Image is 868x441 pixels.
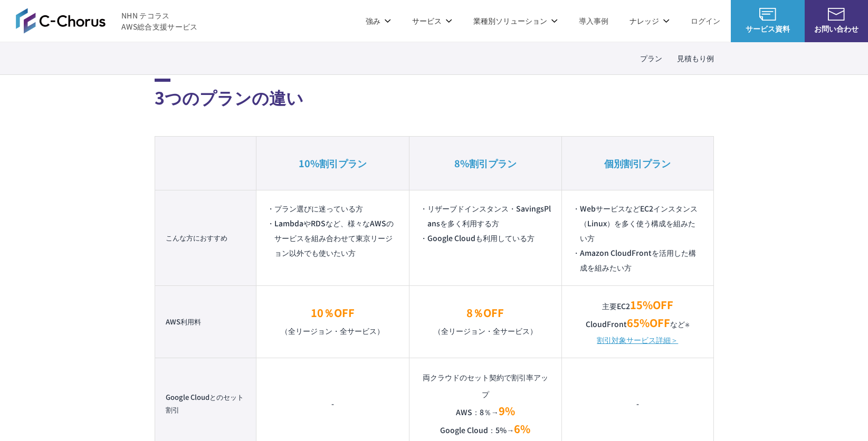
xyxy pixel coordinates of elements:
[420,201,551,231] li: リザーブドインスタンス・SavingsPlansを多く利用する方
[366,15,391,26] p: 強み
[573,245,702,275] li: Amazon CloudFrontを活用した構成を組みたい方
[573,296,702,332] p: 主要EC2 CloudFront など
[473,15,558,26] p: 業種別ソリューション
[677,53,714,64] a: 見積もり例
[759,8,776,21] img: AWS総合支援サービス C-Chorus サービス資料
[267,201,398,216] li: プラン選びに迷っている方
[311,305,355,320] em: 10％OFF
[466,305,504,320] em: 8％OFF
[412,15,452,26] p: サービス
[155,285,256,358] th: AWS利用料
[499,403,515,418] em: 9%
[573,201,702,245] li: WebサービスなどEC2インスタンス（Linux）を多く使う構成を組みたい方
[630,297,673,312] em: 15%OFF
[16,8,198,33] a: AWS総合支援サービス C-Chorus NHN テコラスAWS総合支援サービス
[691,15,720,26] a: ログイン
[627,315,670,330] em: 65%OFF
[267,304,398,339] p: （全リージョン・全サービス）
[155,190,256,285] th: こんな方におすすめ
[731,23,805,34] span: サービス資料
[420,304,551,339] p: （全リージョン・全サービス）
[121,10,198,32] span: NHN テコラス AWS総合支援サービス
[454,156,517,170] em: 8%割引プラン
[514,421,530,436] em: 6%
[685,321,690,329] small: ※
[155,79,714,110] h2: 3つのプランの違い
[805,23,868,34] span: お問い合わせ
[604,156,671,170] em: 個別割引プラン
[16,8,106,33] img: AWS総合支援サービス C-Chorus
[597,332,678,347] a: 割引対象サービス詳細＞
[828,8,845,21] img: お問い合わせ
[579,15,608,26] a: 導入事例
[640,53,662,64] a: プラン
[267,216,398,260] li: LambdaやRDSなど、様々なAWSのサービスを組み合わせて東京リージョン以外でも使いたい方
[420,231,551,245] li: Google Cloudも利用している方
[299,156,367,170] em: 10%割引プラン
[629,15,670,26] p: ナレッジ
